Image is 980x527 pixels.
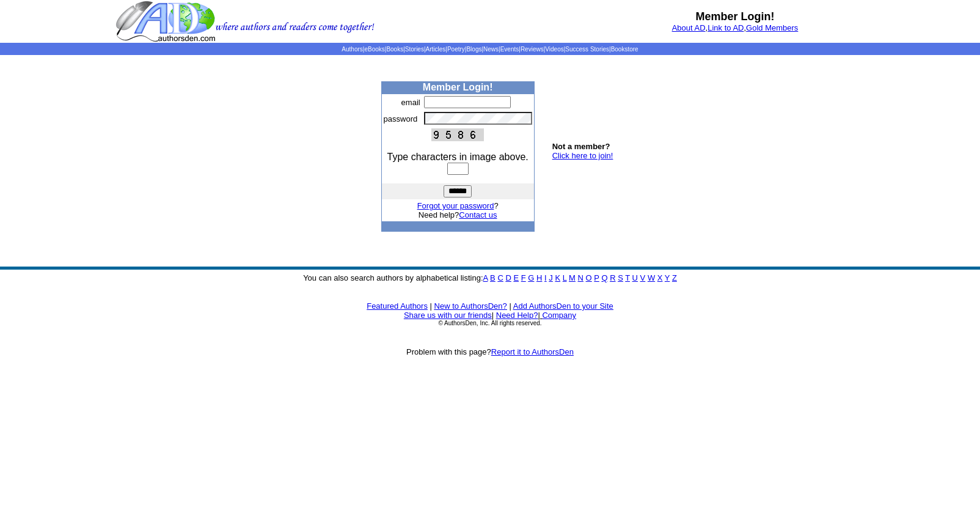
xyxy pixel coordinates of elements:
font: ? [417,201,499,210]
a: Company [542,311,576,320]
font: | [509,301,511,311]
a: Add AuthorsDen to your Site [513,301,613,311]
b: Not a member? [552,142,610,151]
a: Link to AD [708,23,744,32]
a: L [563,273,567,282]
font: email [401,98,420,107]
a: Featured Authors [367,301,428,311]
a: R [610,273,615,282]
a: Contact us [459,210,497,219]
font: password [384,114,418,123]
a: Success Stories [565,46,609,53]
a: Report it to AuthorsDen [491,347,574,356]
a: T [625,273,630,282]
a: Blogs [466,46,481,53]
a: G [528,273,534,282]
b: Member Login! [696,10,775,23]
a: J [549,273,553,282]
a: H [536,273,542,282]
span: | | | | | | | | | | | | [342,46,638,53]
a: Y [665,273,670,282]
a: Articles [426,46,446,53]
a: About AD [672,23,706,32]
a: Click here to join! [552,151,613,160]
a: Books [386,46,403,53]
a: X [657,273,663,282]
a: W [648,273,655,282]
b: Member Login! [423,82,493,92]
a: News [483,46,499,53]
font: Need help? [419,210,497,219]
a: A [483,273,488,282]
a: F [521,273,526,282]
a: Stories [405,46,424,53]
font: Type characters in image above. [387,152,528,162]
a: Bookstore [611,46,638,53]
a: V [640,273,646,282]
a: Need Help? [496,311,538,320]
font: You can also search authors by alphabetical listing: [303,273,677,282]
font: , , [672,23,799,32]
a: I [544,273,547,282]
a: K [555,273,560,282]
a: eBooks [364,46,384,53]
a: O [586,273,592,282]
a: Q [601,273,607,282]
a: P [594,273,599,282]
img: This Is CAPTCHA Image [431,128,484,141]
a: Gold Members [746,23,798,32]
a: E [513,273,519,282]
a: S [618,273,623,282]
a: Z [672,273,677,282]
a: Reviews [521,46,544,53]
a: New to AuthorsDen? [434,301,507,311]
a: M [569,273,576,282]
font: | [538,311,576,320]
a: Events [500,46,519,53]
a: Share us with our friends [404,311,492,320]
font: Problem with this page? [406,347,574,356]
a: Videos [545,46,563,53]
a: B [490,273,495,282]
a: Forgot your password [417,201,494,210]
a: Poetry [447,46,465,53]
a: U [632,273,638,282]
a: D [505,273,511,282]
a: Authors [342,46,362,53]
font: | [430,301,432,311]
a: N [578,273,583,282]
font: © AuthorsDen, Inc. All rights reserved. [438,320,541,326]
font: | [492,311,494,320]
a: C [497,273,503,282]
